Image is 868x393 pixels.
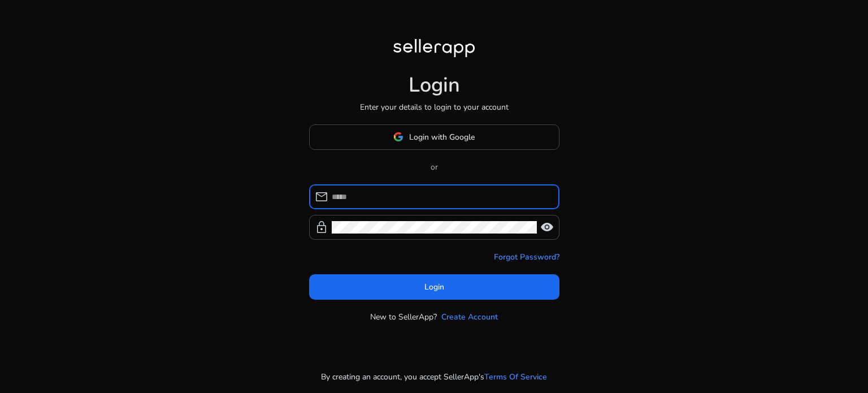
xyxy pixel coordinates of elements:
[309,161,559,173] p: or
[540,221,554,234] span: visibility
[393,132,403,142] img: google-logo.svg
[309,274,559,300] button: Login
[424,281,444,293] span: Login
[409,131,475,143] span: Login with Google
[315,221,328,234] span: lock
[409,73,460,97] h1: Login
[484,371,547,383] a: Terms Of Service
[360,101,509,113] p: Enter your details to login to your account
[309,124,559,150] button: Login with Google
[315,190,328,204] span: mail
[441,311,498,323] a: Create Account
[494,251,559,263] a: Forgot Password?
[370,311,437,323] p: New to SellerApp?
